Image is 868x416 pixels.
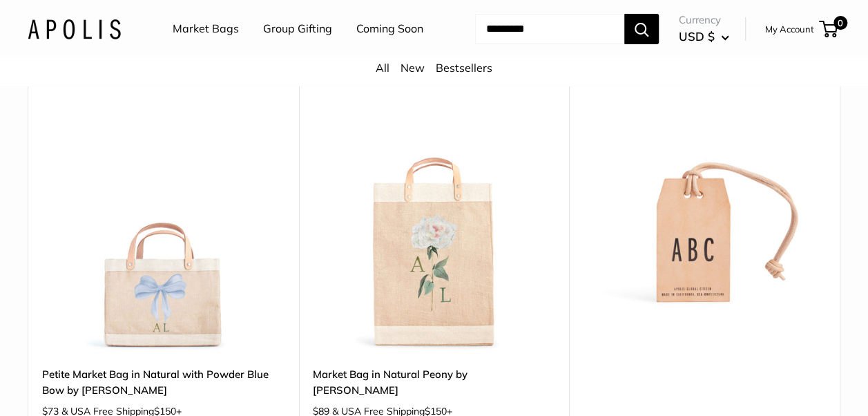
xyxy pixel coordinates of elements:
[332,406,452,416] span: & USA Free Shipping +
[583,109,826,352] img: description_Make it yours with custom printed text
[356,19,423,39] a: Coming Soon
[28,19,121,39] img: Apolis
[820,21,838,37] a: 0
[313,366,556,399] a: Market Bag in Natural Peony by [PERSON_NAME]
[61,406,182,416] span: & USA Free Shipping +
[679,26,729,48] button: USD $
[376,61,389,75] a: All
[42,109,285,352] a: Petite Market Bag in Natural with Powder Blue Bow by Amy LogsdonPetite Market Bag in Natural with...
[624,14,659,44] button: Search
[833,16,847,30] span: 0
[313,109,556,352] a: Market Bag in Natural Peony by Amy LogsdonMarket Bag in Natural Peony by Amy Logsdon
[436,61,492,75] a: Bestsellers
[263,19,332,39] a: Group Gifting
[679,10,729,30] span: Currency
[42,366,285,399] a: Petite Market Bag in Natural with Powder Blue Bow by [PERSON_NAME]
[679,29,715,44] span: USD $
[313,109,556,352] img: Market Bag in Natural Peony by Amy Logsdon
[583,109,826,352] a: description_Make it yours with custom printed textdescription_3mm thick, vegetable tanned America...
[475,14,624,44] input: Search...
[401,61,425,75] a: New
[42,109,285,352] img: Petite Market Bag in Natural with Powder Blue Bow by Amy Logsdon
[173,19,239,39] a: Market Bags
[765,21,814,37] a: My Account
